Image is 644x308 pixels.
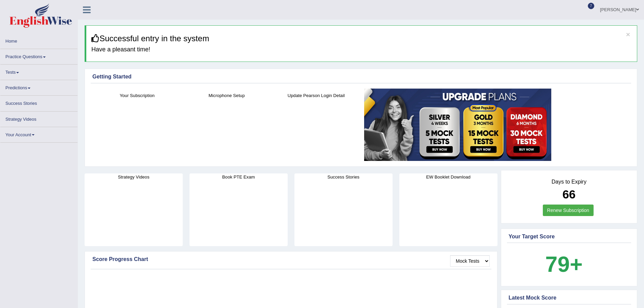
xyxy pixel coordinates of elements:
[0,112,77,125] a: Strategy Videos
[562,188,576,201] b: 66
[0,80,77,93] a: Predictions
[543,205,594,216] a: Renew Subscription
[0,96,77,109] a: Success Stories
[294,173,393,181] h4: Success Stories
[96,92,178,99] h4: Your Subscription
[626,31,630,38] button: ×
[0,127,77,140] a: Your Account
[185,92,268,99] h4: Microphone Setup
[91,46,632,53] h4: Have a pleasant time!
[275,92,357,99] h4: Update Pearson Login Detail
[509,294,629,302] div: Latest Mock Score
[85,173,183,181] h4: Strategy Videos
[509,233,629,241] div: Your Target Score
[91,34,632,43] h3: Successful entry in the system
[92,73,629,81] div: Getting Started
[190,173,288,181] h4: Book PTE Exam
[0,49,77,62] a: Practice Questions
[509,179,629,185] h4: Days to Expiry
[0,33,77,47] a: Home
[545,252,582,277] b: 79+
[588,3,595,9] span: 7
[92,255,490,263] div: Score Progress Chart
[399,173,497,181] h4: EW Booklet Download
[0,65,77,78] a: Tests
[364,89,551,161] img: small5.jpg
